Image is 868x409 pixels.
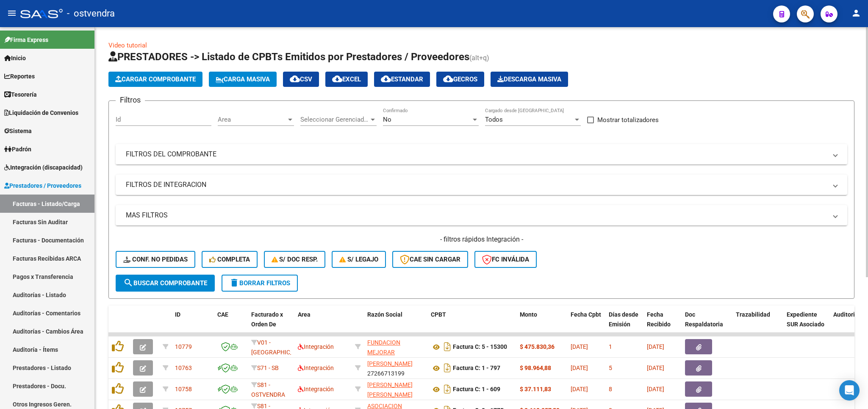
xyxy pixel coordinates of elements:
[609,364,612,371] span: 5
[367,338,424,356] div: 30711058504
[108,42,147,49] a: Video tutorial
[682,306,732,343] datatable-header-cell: Doc Respaldatoria
[126,150,827,159] mat-panel-title: FILTROS DEL COMPROBANTE
[491,72,568,87] app-download-masive: Descarga masiva de comprobantes (adjuntos)
[442,340,453,353] i: Descargar documento
[4,163,83,172] span: Integración (discapacidad)
[257,364,279,371] span: S71 - SB
[647,343,664,350] span: [DATE]
[383,116,391,123] span: No
[116,205,847,225] mat-expansion-panel-header: MAS FILTROS
[497,75,561,83] span: Descarga Masiva
[571,311,601,318] span: Fecha Cpbt
[609,386,612,392] span: 8
[116,251,195,268] button: Conf. no pedidas
[116,275,215,292] button: Buscar Comprobante
[381,74,391,84] mat-icon: cloud_download
[833,311,858,318] span: Auditoria
[571,364,588,371] span: [DATE]
[290,75,312,83] span: CSV
[123,279,207,287] span: Buscar Comprobante
[605,306,643,343] datatable-header-cell: Días desde Emisión
[443,74,453,84] mat-icon: cloud_download
[108,51,469,63] span: PRESTADORES -> Listado de CPBTs Emitidos por Prestadores / Proveedores
[272,256,318,263] span: S/ Doc Resp.
[229,279,290,287] span: Borrar Filtros
[332,74,342,84] mat-icon: cloud_download
[469,54,489,62] span: (alt+q)
[442,382,453,396] i: Descargar documento
[216,75,270,83] span: Carga Masiva
[520,343,555,350] strong: $ 475.830,36
[597,115,659,125] span: Mostrar totalizadores
[685,311,723,328] span: Doc Respaldatoria
[453,365,500,372] strong: Factura C: 1 - 797
[209,72,277,87] button: Carga Masiva
[116,94,145,106] h3: Filtros
[732,306,783,343] datatable-header-cell: Trazabilidad
[647,311,671,328] span: Fecha Recibido
[364,306,427,343] datatable-header-cell: Razón Social
[175,343,192,350] span: 10779
[116,144,847,164] mat-expansion-panel-header: FILTROS DEL COMPROBANTE
[609,343,612,350] span: 1
[172,306,214,343] datatable-header-cell: ID
[67,4,115,23] span: - ostvendra
[485,116,503,123] span: Todos
[431,311,446,318] span: CPBT
[4,35,48,45] span: Firma Express
[516,306,567,343] datatable-header-cell: Monto
[520,311,537,318] span: Monto
[367,360,413,367] span: [PERSON_NAME]
[283,72,319,87] button: CSV
[202,251,258,268] button: Completa
[108,72,202,87] button: Cargar Comprobante
[214,306,248,343] datatable-header-cell: CAE
[116,235,847,244] h4: - filtros rápidos Integración -
[571,343,588,350] span: [DATE]
[392,251,468,268] button: CAE SIN CARGAR
[443,75,477,83] span: Gecros
[4,53,26,63] span: Inicio
[787,311,824,328] span: Expediente SUR Asociado
[251,381,285,398] span: S81 - OSTVENDRA
[294,306,352,343] datatable-header-cell: Area
[367,339,422,404] span: FUNDACION MEJORAR ESTUDIANDO TRABAJANDO PARA ASCENDER SOCIALMENTE ( M.E.T.A.S.)
[520,364,551,371] strong: $ 98.964,88
[367,381,413,398] span: [PERSON_NAME] [PERSON_NAME]
[123,278,133,288] mat-icon: search
[839,380,860,401] div: Open Intercom Messenger
[736,311,770,318] span: Trazabilidad
[222,275,298,292] button: Borrar Filtros
[367,311,402,318] span: Razón Social
[427,306,516,343] datatable-header-cell: CPBT
[229,278,239,288] mat-icon: delete
[248,306,294,343] datatable-header-cell: Facturado x Orden De
[251,311,283,328] span: Facturado x Orden De
[367,359,424,377] div: 27266713199
[298,364,334,371] span: Integración
[175,364,192,371] span: 10763
[175,311,180,318] span: ID
[175,386,192,392] span: 10758
[474,251,537,268] button: FC Inválida
[217,311,228,318] span: CAE
[453,386,500,393] strong: Factura C: 1 - 609
[567,306,605,343] datatable-header-cell: Fecha Cpbt
[482,256,529,263] span: FC Inválida
[126,180,827,189] mat-panel-title: FILTROS DE INTEGRACION
[571,386,588,392] span: [DATE]
[453,344,507,351] strong: Factura C: 5 - 15300
[367,380,424,398] div: 23293291934
[218,116,286,123] span: Area
[4,126,32,136] span: Sistema
[332,251,386,268] button: S/ legajo
[436,72,484,87] button: Gecros
[783,306,830,343] datatable-header-cell: Expediente SUR Asociado
[116,175,847,195] mat-expansion-panel-header: FILTROS DE INTEGRACION
[298,386,334,392] span: Integración
[115,75,196,83] span: Cargar Comprobante
[339,256,378,263] span: S/ legajo
[851,8,861,18] mat-icon: person
[4,72,35,81] span: Reportes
